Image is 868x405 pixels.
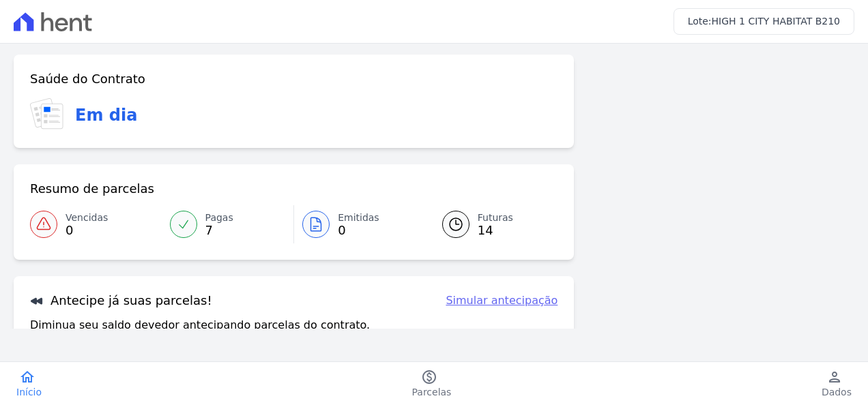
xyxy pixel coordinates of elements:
[421,369,437,385] i: paid
[66,211,108,225] span: Vencidas
[162,205,294,243] a: Pagas 7
[822,385,852,399] span: Dados
[478,211,513,225] span: Futuras
[30,205,162,243] a: Vencidas 0
[19,369,35,385] i: home
[294,205,426,243] a: Emitidas 0
[205,211,233,225] span: Pagas
[688,14,840,29] h3: Lote:
[338,225,379,236] span: 0
[478,225,513,236] span: 14
[30,71,145,87] h3: Saúde do Contrato
[30,317,370,333] p: Diminua seu saldo devedor antecipando parcelas do contrato.
[412,385,452,399] span: Parcelas
[16,385,42,399] span: Início
[426,205,558,243] a: Futuras 14
[446,292,558,309] a: Simular antecipação
[338,211,379,225] span: Emitidas
[30,292,212,309] h3: Antecipe já suas parcelas!
[75,103,137,127] h3: Em dia
[66,225,108,236] span: 0
[396,369,468,399] a: paidParcelas
[712,16,840,27] span: HIGH 1 CITY HABITAT B210
[805,369,868,399] a: personDados
[30,181,154,197] h3: Resumo de parcelas
[205,225,233,236] span: 7
[826,369,843,385] i: person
